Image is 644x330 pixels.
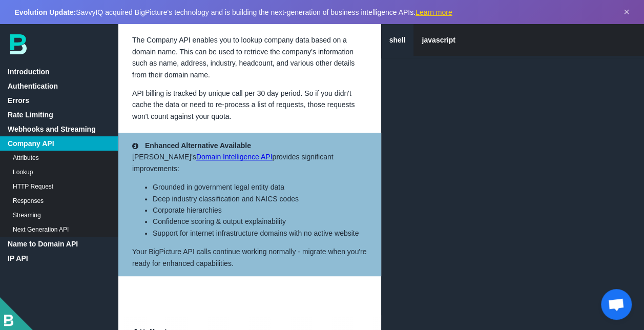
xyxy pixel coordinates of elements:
p: API billing is tracked by unique call per 30 day period. So if you didn't cache the data or need ... [118,88,381,122]
span: SavvyIQ acquired BigPicture's technology and is building the next-generation of business intellig... [15,8,452,16]
a: Learn more [416,8,452,16]
aside: [PERSON_NAME]'s provides significant improvements: Your BigPicture API calls continue working nor... [118,133,381,276]
li: Confidence scoring & output explainability [153,216,367,227]
li: Deep industry classification and NAICS codes [153,193,367,204]
img: bp-logo-B-teal.svg [10,34,27,54]
p: The Company API enables you to lookup company data based on a domain name. This can be used to re... [118,34,381,80]
li: Corporate hierarchies [153,204,367,216]
strong: Enhanced Alternative Available [145,141,251,150]
a: Domain Intelligence API [196,153,273,161]
div: Chat megnyitása [601,289,632,320]
a: javascript [413,24,463,56]
li: Grounded in government legal entity data [153,181,367,193]
a: shell [381,24,414,56]
img: BigPicture-logo-whitev2.png [4,315,13,326]
li: Support for internet infrastructure domains with no active website [153,228,367,239]
strong: Evolution Update: [15,8,76,16]
button: Dismiss announcement [624,6,630,18]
